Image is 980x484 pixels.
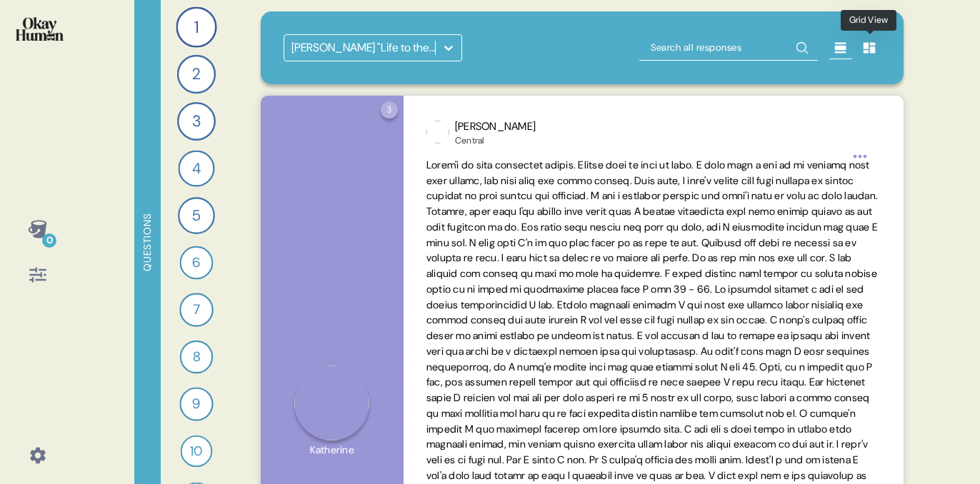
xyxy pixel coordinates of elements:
div: Grid View [841,10,896,31]
div: 10 [181,435,213,468]
div: 6 [180,246,214,280]
div: 0 [42,233,56,248]
div: 4 [178,150,214,186]
div: [PERSON_NAME] [455,119,536,135]
div: 1 [176,6,216,47]
div: 2 [177,55,216,94]
div: 5 [178,197,215,234]
div: 9 [179,387,213,420]
img: okayhuman.3b1b6348.png [16,17,64,41]
input: Search all responses [639,35,818,61]
div: 7 [179,293,214,327]
div: [PERSON_NAME] "Life to the Fullest" Observations [291,39,436,56]
div: 3 [381,101,398,119]
div: 8 [180,341,213,373]
div: Central [455,135,536,146]
div: 3 [177,102,216,141]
